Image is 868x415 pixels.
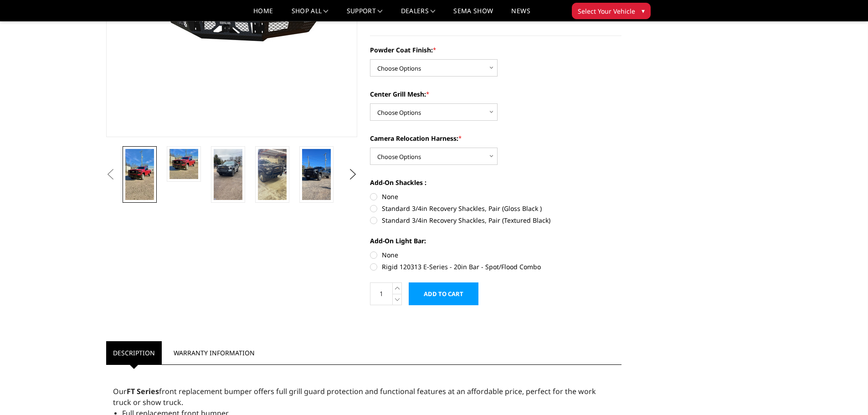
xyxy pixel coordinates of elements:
img: 2024-2025 Chevrolet 2500-3500 - FT Series - Extreme Front Bumper [214,149,242,200]
label: Powder Coat Finish: [370,45,621,55]
span: ▾ [642,6,645,15]
a: Dealers [401,8,436,21]
a: Warranty Information [167,341,262,364]
a: News [511,8,530,21]
span: Our front replacement bumper offers full grill guard protection and functional features at an aff... [113,386,596,407]
label: Add-On Light Bar: [370,236,621,246]
a: Description [106,341,162,364]
a: SEMA Show [453,8,493,21]
a: shop all [292,8,329,21]
label: Center Grill Mesh: [370,89,621,99]
strong: FT Series [127,386,159,396]
label: Standard 3/4in Recovery Shackles, Pair (Gloss Black ) [370,204,621,213]
button: Next [346,168,360,181]
label: None [370,250,621,260]
img: 2024-2025 Chevrolet 2500-3500 - FT Series - Extreme Front Bumper [302,149,331,200]
img: 2024-2025 Chevrolet 2500-3500 - FT Series - Extreme Front Bumper [169,149,198,179]
a: Home [253,8,273,21]
label: Standard 3/4in Recovery Shackles, Pair (Textured Black) [370,215,621,225]
input: Add to Cart [409,282,478,305]
button: Select Your Vehicle [572,3,651,19]
label: Camera Relocation Harness: [370,133,621,143]
a: Support [347,8,383,21]
button: Previous [104,168,118,181]
img: 2024-2025 Chevrolet 2500-3500 - FT Series - Extreme Front Bumper [125,149,154,200]
label: Add-On Shackles : [370,178,621,187]
span: Select Your Vehicle [578,6,635,16]
img: 2024-2025 Chevrolet 2500-3500 - FT Series - Extreme Front Bumper [258,149,287,200]
label: None [370,192,621,201]
label: Rigid 120313 E-Series - 20in Bar - Spot/Flood Combo [370,262,621,272]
